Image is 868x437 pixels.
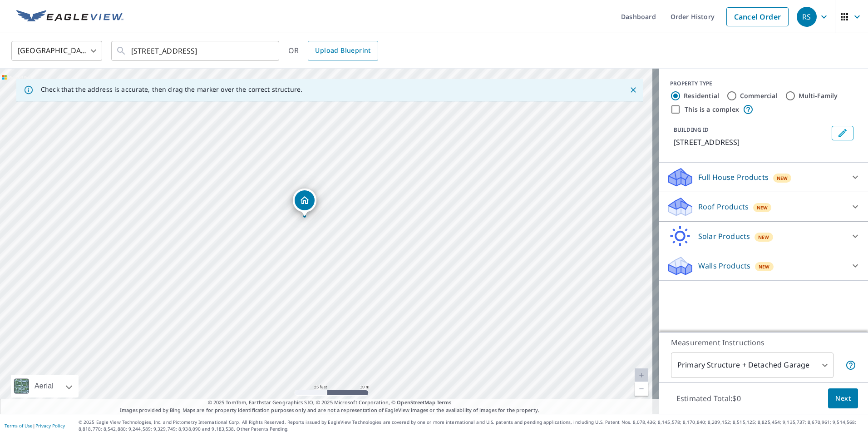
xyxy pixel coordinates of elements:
[288,41,378,61] div: OR
[627,84,639,96] button: Close
[835,393,851,404] span: Next
[845,360,856,371] span: Your report will include the primary structure and a detached garage if one exists.
[832,126,853,140] button: Edit building 1
[666,225,861,247] div: Solar ProductsNew
[828,388,858,409] button: Next
[671,337,856,348] p: Measurement Instructions
[666,196,861,218] div: Roof ProductsNew
[670,79,857,88] div: PROPERTY TYPE
[674,126,709,134] p: BUILDING ID
[437,399,452,406] a: Terms
[758,233,769,241] span: New
[799,91,838,100] label: Multi-Family
[315,45,370,56] span: Upload Blueprint
[698,260,750,271] p: Walls Products
[740,91,778,100] label: Commercial
[293,189,316,217] div: Dropped pin, building 1, Residential property, 7115 W Marquis Rd Janesville, IA 50647
[777,174,788,182] span: New
[671,353,833,378] div: Primary Structure + Detached Garage
[11,38,102,64] div: [GEOGRAPHIC_DATA]
[757,204,768,211] span: New
[635,382,648,396] a: Current Level 20, Zoom Out
[685,105,739,114] label: This is a complex
[698,231,750,242] p: Solar Products
[5,423,65,428] p: |
[684,91,719,100] label: Residential
[669,388,748,408] p: Estimated Total: $0
[79,419,863,432] p: © 2025 Eagle View Technologies, Inc. and Pictometry International Corp. All Rights Reserved. Repo...
[759,263,770,270] span: New
[698,201,749,212] p: Roof Products
[666,255,861,277] div: Walls ProductsNew
[797,7,817,27] div: RS
[397,399,435,406] a: OpenStreetMap
[32,375,56,397] div: Aerial
[308,41,378,61] a: Upload Blueprint
[698,172,769,183] p: Full House Products
[208,399,452,407] span: © 2025 TomTom, Earthstar Geographics SIO, © 2025 Microsoft Corporation, ©
[726,7,789,26] a: Cancel Order
[35,422,65,429] a: Privacy Policy
[131,38,261,64] input: Search by address or latitude-longitude
[635,368,648,382] a: Current Level 20, Zoom In Disabled
[41,85,302,94] p: Check that the address is accurate, then drag the marker over the correct structure.
[16,10,123,24] img: EV Logo
[666,166,861,188] div: Full House ProductsNew
[5,422,33,429] a: Terms of Use
[674,137,828,148] p: [STREET_ADDRESS]
[11,375,79,397] div: Aerial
